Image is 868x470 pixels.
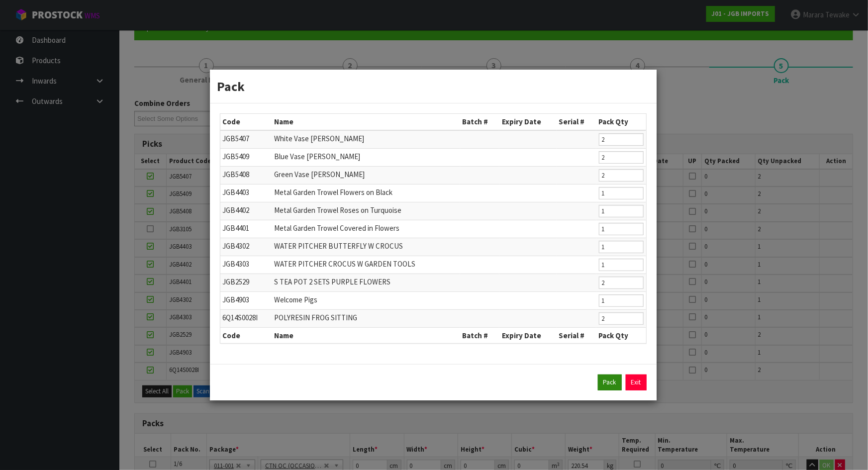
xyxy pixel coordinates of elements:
[223,188,250,197] span: JGB4403
[217,77,649,95] h3: Pack
[598,375,622,390] button: Pack
[275,223,400,233] span: Metal Garden Trowel Covered in Flowers
[275,170,365,179] span: Green Vase [PERSON_NAME]
[275,313,358,322] span: POLYRESIN FROG SITTING
[223,295,250,304] span: JGB4903
[275,277,391,286] span: S TEA POT 2 SETS PURPLE FLOWERS
[275,134,365,143] span: White Vase [PERSON_NAME]
[275,295,318,304] span: Welcome Pigs
[223,170,250,179] span: JGB5408
[275,205,402,215] span: Metal Garden Trowel Roses on Turquoise
[272,114,460,130] th: Name
[460,114,500,130] th: Batch #
[596,327,646,343] th: Pack Qty
[223,134,250,143] span: JGB5407
[499,114,556,130] th: Expiry Date
[223,205,250,215] span: JGB4402
[275,259,416,269] span: WATER PITCHER CROCUS W GARDEN TOOLS
[557,114,596,130] th: Serial #
[272,327,460,343] th: Name
[557,327,596,343] th: Serial #
[499,327,556,343] th: Expiry Date
[460,327,500,343] th: Batch #
[275,188,393,197] span: Metal Garden Trowel Flowers on Black
[220,327,272,343] th: Code
[275,241,403,251] span: WATER PITCHER BUTTERFLY W CROCUS
[596,114,646,130] th: Pack Qty
[223,152,250,161] span: JGB5409
[626,375,647,390] a: Exit
[220,114,272,130] th: Code
[275,152,361,161] span: Blue Vase [PERSON_NAME]
[223,223,250,233] span: JGB4401
[223,277,250,286] span: JGB2529
[223,241,250,251] span: JGB4302
[223,313,258,322] span: 6Q14S0028I
[223,259,250,269] span: JGB4303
